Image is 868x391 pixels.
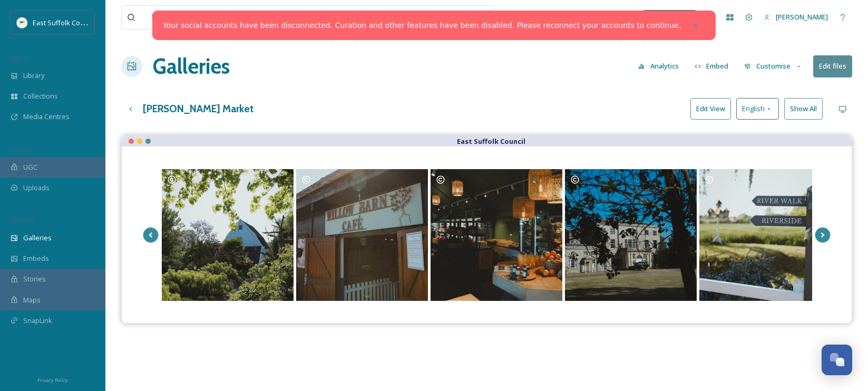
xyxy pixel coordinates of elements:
[143,101,253,116] h3: [PERSON_NAME] Market
[11,146,33,154] span: COLLECT
[23,162,37,172] span: UGC
[11,54,29,62] span: MEDIA
[643,10,696,25] a: What's New
[813,55,852,77] button: Edit files
[146,6,409,29] input: Search your library
[23,71,44,81] span: Library
[776,12,828,22] span: [PERSON_NAME]
[758,7,833,27] a: [PERSON_NAME]
[23,112,70,122] span: Media Centres
[153,51,230,82] a: Galleries
[739,56,808,76] button: Customise
[428,7,490,27] a: View all files
[163,20,681,31] a: Your social accounts have been disconnected. Curation and other features have been disabled. Plea...
[23,253,49,263] span: Embeds
[37,373,68,386] a: Privacy Policy
[23,183,50,193] span: Uploads
[822,345,852,375] button: Open Chat
[689,56,734,76] button: Embed
[633,56,689,76] a: Analytics
[742,104,765,114] span: English
[37,377,68,384] span: Privacy Policy
[23,274,46,284] span: Stories
[457,136,526,146] strong: East Suffolk Council
[33,17,95,27] span: East Suffolk Council
[784,98,823,120] button: Show All
[23,316,52,326] span: SnapLink
[23,233,52,243] span: Galleries
[23,91,58,101] span: Collections
[17,17,27,28] img: ESC%20Logo.png
[11,217,35,224] span: WIDGETS
[690,98,731,120] button: Edit View
[633,56,684,76] button: Analytics
[23,295,41,305] span: Maps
